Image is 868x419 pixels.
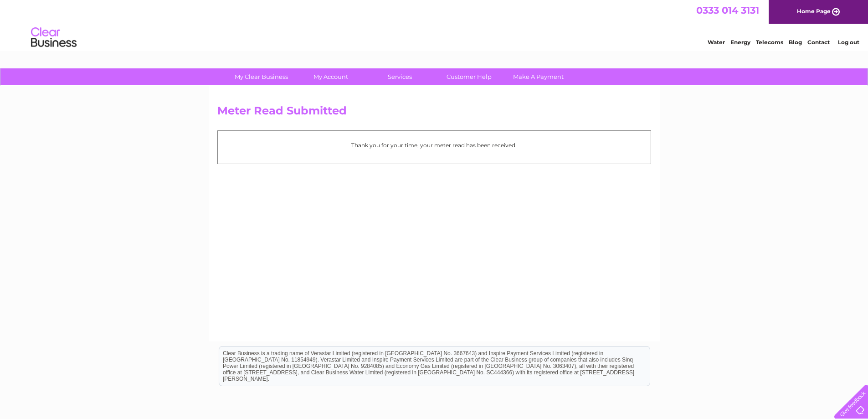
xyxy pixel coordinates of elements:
[224,68,299,85] a: My Clear Business
[431,68,507,85] a: Customer Help
[807,39,830,46] a: Contact
[217,104,651,122] h2: Meter Read Submitted
[838,39,859,46] a: Log out
[222,141,646,150] p: Thank you for your time, your meter read has been received.
[708,39,725,46] a: Water
[293,68,368,85] a: My Account
[696,5,759,16] a: 0333 014 3131
[501,68,576,85] a: Make A Payment
[219,5,650,44] div: Clear Business is a trading name of Verastar Limited (registered in [GEOGRAPHIC_DATA] No. 3667643...
[730,39,750,46] a: Energy
[756,39,783,46] a: Telecoms
[31,24,77,52] img: logo.png
[789,39,802,46] a: Blog
[362,68,437,85] a: Services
